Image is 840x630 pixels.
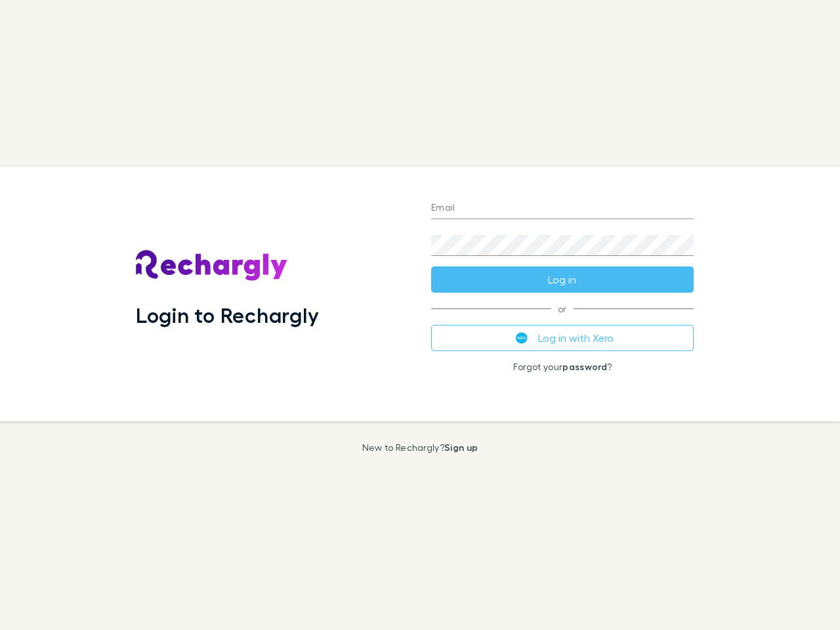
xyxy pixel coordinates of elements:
button: Log in [431,266,694,293]
a: password [562,361,607,372]
button: Log in with Xero [431,325,694,351]
p: New to Rechargly? [362,442,478,453]
p: Forgot your ? [431,362,694,372]
img: Rechargly's Logo [136,250,288,282]
a: Sign up [444,442,478,453]
img: Xero's logo [516,332,528,344]
h1: Login to Rechargly [136,303,319,327]
span: or [431,308,694,309]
